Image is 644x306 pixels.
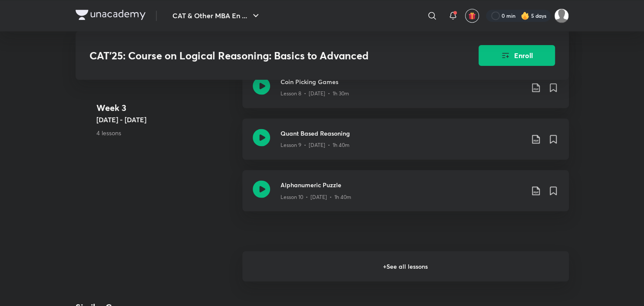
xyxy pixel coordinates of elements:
[281,90,349,98] p: Lesson 8 • [DATE] • 1h 30m
[242,67,569,118] a: Coin Picking GamesLesson 8 • [DATE] • 1h 30m
[76,10,145,20] img: Company Logo
[167,7,266,24] button: CAT & Other MBA En ...
[281,180,524,189] h3: Alphanumeric Puzzle
[242,118,569,170] a: Quant Based ReasoningLesson 9 • [DATE] • 1h 40m
[281,193,351,201] p: Lesson 10 • [DATE] • 1h 40m
[281,77,524,86] h3: Coin Picking Games
[96,102,235,115] h4: Week 3
[242,251,569,281] h6: + See all lessons
[96,115,235,125] h5: [DATE] - [DATE]
[89,49,429,62] h3: CAT'25: Course on Logical Reasoning: Basics to Advanced
[96,129,235,138] p: 4 lessons
[242,170,569,221] a: Alphanumeric PuzzleLesson 10 • [DATE] • 1h 40m
[76,10,145,22] a: Company Logo
[479,45,555,66] button: Enroll
[281,129,524,138] h3: Quant Based Reasoning
[465,9,479,23] button: avatar
[521,11,529,20] img: streak
[468,12,476,20] img: avatar
[281,141,350,149] p: Lesson 9 • [DATE] • 1h 40m
[554,8,569,23] img: Abhishek gupta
